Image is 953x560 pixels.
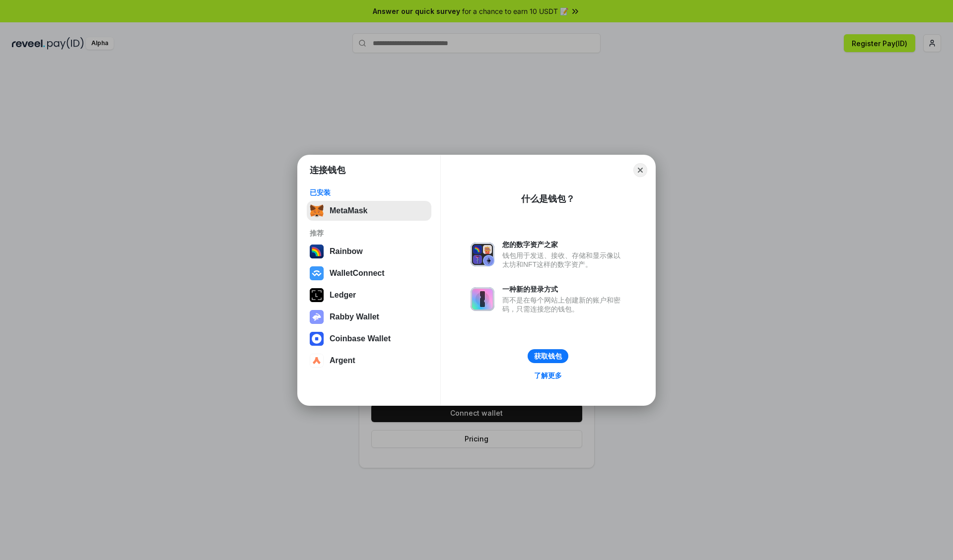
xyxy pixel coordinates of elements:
[521,193,575,205] div: 什么是钱包？
[502,240,625,249] div: 您的数字资产之家
[502,251,625,269] div: 钱包用于发送、接收、存储和显示像以太坊和NFT这样的数字资产。
[534,371,562,380] div: 了解更多
[310,229,428,238] div: 推荐
[528,349,568,363] button: 获取钱包
[330,334,391,343] div: Coinbase Wallet
[310,204,324,218] img: svg+xml,%3Csvg%20fill%3D%22none%22%20height%3D%2233%22%20viewBox%3D%220%200%2035%2033%22%20width%...
[502,285,625,294] div: 一种新的登录方式
[330,269,385,278] div: WalletConnect
[528,369,568,382] a: 了解更多
[310,354,324,368] img: svg+xml,%3Csvg%20width%3D%2228%22%20height%3D%2228%22%20viewBox%3D%220%200%2028%2028%22%20fill%3D...
[330,206,367,215] div: MetaMask
[310,188,428,197] div: 已安装
[307,263,431,283] button: WalletConnect
[633,163,647,177] button: Close
[471,243,494,266] img: svg+xml,%3Csvg%20xmlns%3D%22http%3A%2F%2Fwww.w3.org%2F2000%2Fsvg%22%20fill%3D%22none%22%20viewBox...
[310,245,324,258] img: svg+xml,%3Csvg%20width%3D%22120%22%20height%3D%22120%22%20viewBox%3D%220%200%20120%20120%22%20fil...
[307,307,431,327] button: Rabby Wallet
[330,312,379,321] div: Rabby Wallet
[330,356,355,365] div: Argent
[310,332,324,346] img: svg+xml,%3Csvg%20width%3D%2228%22%20height%3D%2228%22%20viewBox%3D%220%200%2028%2028%22%20fill%3D...
[307,201,431,221] button: MetaMask
[310,266,324,280] img: svg+xml,%3Csvg%20width%3D%2228%22%20height%3D%2228%22%20viewBox%3D%220%200%2028%2028%22%20fill%3D...
[330,247,363,256] div: Rainbow
[330,291,356,300] div: Ledger
[471,287,494,311] img: svg+xml,%3Csvg%20xmlns%3D%22http%3A%2F%2Fwww.w3.org%2F2000%2Fsvg%22%20fill%3D%22none%22%20viewBox...
[534,352,562,361] div: 获取钱包
[502,296,625,313] div: 而不是在每个网站上创建新的账户和密码，只需连接您的钱包。
[310,288,324,302] img: svg+xml,%3Csvg%20xmlns%3D%22http%3A%2F%2Fwww.w3.org%2F2000%2Fsvg%22%20width%3D%2228%22%20height%3...
[310,310,324,324] img: svg+xml,%3Csvg%20xmlns%3D%22http%3A%2F%2Fwww.w3.org%2F2000%2Fsvg%22%20fill%3D%22none%22%20viewBox...
[307,242,431,261] button: Rainbow
[307,351,431,371] button: Argent
[310,164,345,176] h1: 连接钱包
[307,285,431,305] button: Ledger
[307,329,431,349] button: Coinbase Wallet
